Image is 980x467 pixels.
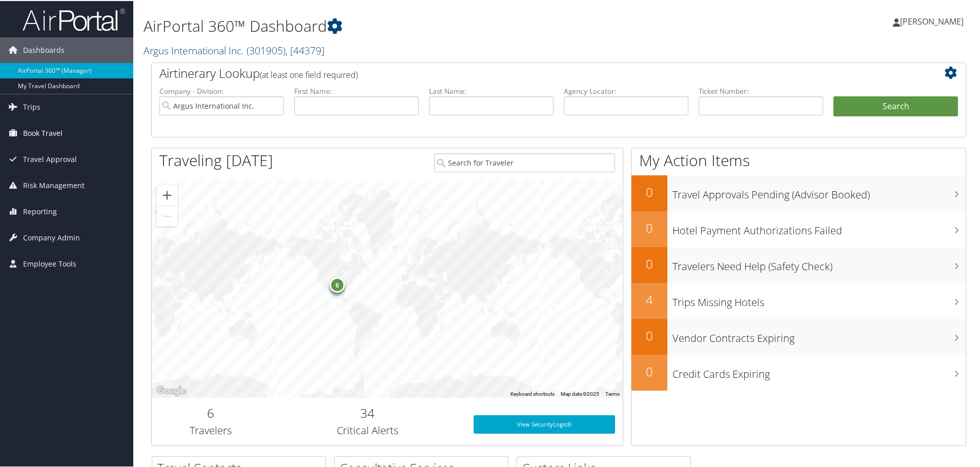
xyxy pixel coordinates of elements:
[247,43,285,56] span: ( 301905 )
[561,390,599,396] span: Map data ©2025
[631,182,667,200] h2: 0
[833,95,958,116] button: Search
[144,14,697,36] h1: AirPortal 360™ Dashboard
[159,403,262,421] h2: 6
[564,85,688,95] label: Agency Locator:
[631,254,667,272] h2: 0
[157,184,177,205] button: Zoom in
[631,218,667,236] h2: 0
[474,414,615,433] a: View SecurityLogic®
[144,43,324,56] a: Argus International Inc.
[23,250,76,276] span: Employee Tools
[605,390,620,396] a: Terms (opens in new tab)
[159,422,262,437] h3: Travelers
[23,7,125,31] img: airportal-logo.png
[23,93,40,119] span: Trips
[157,205,177,226] button: Zoom out
[631,282,966,318] a: 4Trips Missing Hotels
[23,224,80,250] span: Company Admin
[23,172,85,197] span: Risk Management
[631,354,966,390] a: 0Credit Cards Expiring
[294,85,419,95] label: First Name:
[631,246,966,282] a: 0Travelers Need Help (Safety Check)
[154,383,188,397] img: Google
[330,276,345,292] div: 6
[631,174,966,210] a: 0Travel Approvals Pending (Advisor Booked)
[260,68,358,79] span: (at least one field required)
[893,5,974,36] a: [PERSON_NAME]
[672,289,966,309] h3: Trips Missing Hotels
[159,149,273,170] h1: Traveling [DATE]
[511,390,555,397] button: Keyboard shortcuts
[23,119,63,145] span: Book Travel
[699,85,823,95] label: Ticket Number:
[159,64,890,81] h2: Airtinerary Lookup
[277,422,458,437] h3: Critical Alerts
[900,15,964,26] span: [PERSON_NAME]
[159,85,284,95] label: Company - Division:
[672,361,966,380] h3: Credit Cards Expiring
[631,362,667,379] h2: 0
[285,43,324,56] span: , [ 44379 ]
[631,149,966,170] h1: My Action Items
[631,318,966,354] a: 0Vendor Contracts Expiring
[672,253,966,273] h3: Travelers Need Help (Safety Check)
[23,36,65,62] span: Dashboards
[277,403,458,421] h2: 34
[672,217,966,237] h3: Hotel Payment Authorizations Failed
[429,85,554,95] label: Last Name:
[631,326,667,343] h2: 0
[434,152,615,171] input: Search for Traveler
[154,383,188,397] a: Open this area in Google Maps (opens a new window)
[672,325,966,344] h3: Vendor Contracts Expiring
[631,210,966,246] a: 0Hotel Payment Authorizations Failed
[672,181,966,201] h3: Travel Approvals Pending (Advisor Booked)
[631,290,667,308] h2: 4
[23,198,57,224] span: Reporting
[23,146,77,171] span: Travel Approval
